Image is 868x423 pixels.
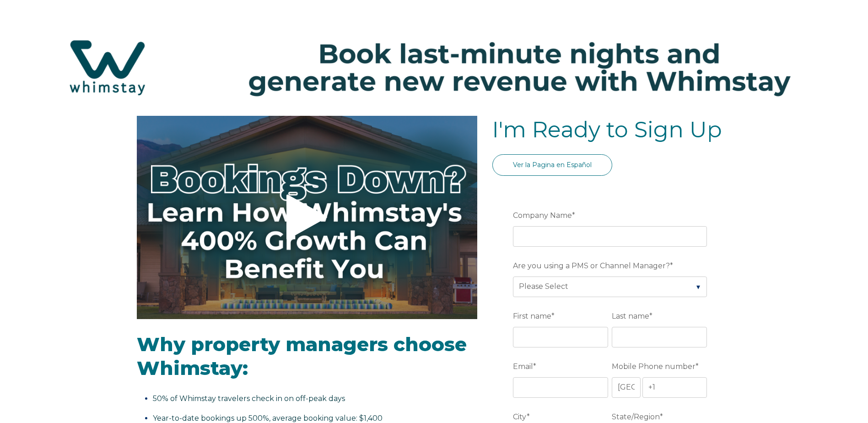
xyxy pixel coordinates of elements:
[513,359,533,374] span: Email
[137,332,467,380] span: Why property managers choose Whimstay:
[9,22,859,113] img: Hubspot header for SSOB (4)
[612,309,649,323] span: Last name
[513,259,670,273] span: Are you using a PMS or Channel Manager?
[513,309,551,323] span: First name
[492,154,612,176] a: Ver la Pagina en Español
[513,208,572,222] span: Company Name
[612,359,695,374] span: Mobile Phone number
[153,414,383,423] span: Year-to-date bookings up 500%, average booking value: $1,400
[492,116,722,143] span: I'm Ready to Sign Up
[153,394,345,403] span: 50% of Whimstay travelers check in on off-peak days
